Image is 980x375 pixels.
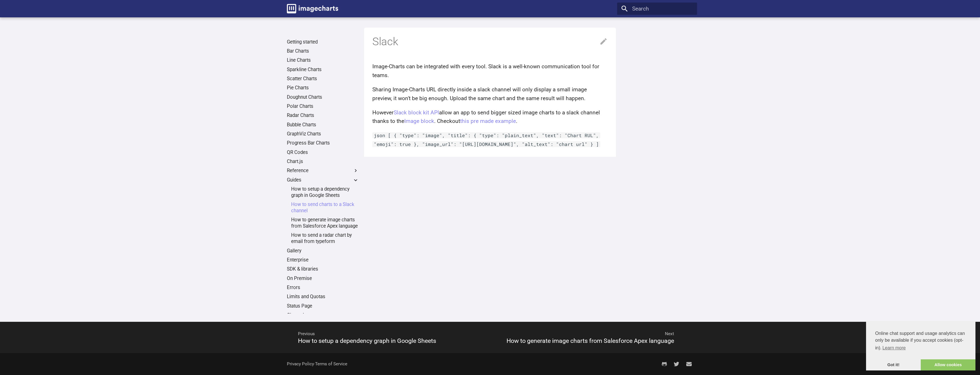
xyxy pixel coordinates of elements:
[490,323,697,352] a: NextHow to generate image charts from Salesforce Apex language
[875,330,966,352] span: Online chat support and usage analytics can only be available if you accept cookies (opt-in).
[866,321,975,370] div: cookieconsent
[287,122,359,128] a: Bubble Charts
[287,294,359,300] a: Limits and Quotas
[372,34,608,49] h1: Slack
[287,361,314,366] a: Privacy Policy
[291,217,359,229] a: How to generate image charts from Salesforce Apex language
[404,118,434,124] a: Image block
[372,132,600,147] code: json [ { "type": "image", "title": { "type": "plain_text", "text": "Chart RUL", "emoji": true }, ...
[394,109,439,116] a: Slack block kit API
[291,232,359,245] a: How to send a radar chart by email from typeform
[372,62,608,80] p: Image-Charts can be integrated with every tool. Slack is a well-known communication tool for teams.
[287,358,347,370] div: -
[287,168,359,174] label: Reference
[287,285,359,291] a: Errors
[866,359,921,371] a: dismiss cookie message
[921,359,975,371] a: allow cookies
[287,266,359,272] a: SDK & libraries
[287,312,359,318] a: Changelog
[283,323,490,352] a: PreviousHow to setup a dependency graph in Google Sheets
[287,158,359,165] a: Chart.js
[287,140,359,146] a: Progress Bar Charts
[287,67,359,73] a: Sparkline Charts
[287,186,359,245] nav: Guides
[287,48,359,54] a: Bar Charts
[298,337,436,344] span: How to setup a dependency graph in Google Sheets
[287,76,359,82] a: Scatter Charts
[287,4,338,13] img: logo
[507,337,674,344] span: How to generate image charts from Salesforce Apex language
[315,361,347,366] a: Terms of Service
[372,108,608,126] p: However allow an app to send bigger sized image charts to a slack channel thanks to the . Checkout .
[287,57,359,63] a: Line Charts
[287,275,359,282] a: On Premise
[287,112,359,119] a: Radar Charts
[291,201,359,214] a: How to send charts to a Slack channel
[287,85,359,91] a: Pie Charts
[291,186,359,199] a: How to setup a dependency graph in Google Sheets
[490,326,681,342] span: Next
[287,257,359,263] a: Enterprise
[287,303,359,309] a: Status Page
[287,248,359,254] a: Gallery
[287,149,359,156] a: QR Codes
[287,131,359,137] a: GraphViz Charts
[284,1,341,16] a: Image-Charts documentation
[291,326,482,342] span: Previous
[287,94,359,100] a: Doughnut Charts
[287,39,359,45] a: Getting started
[287,177,359,183] label: Guides
[372,85,608,103] p: Sharing Image-Charts URL directly inside a slack channel will only display a small image preview,...
[287,103,359,110] a: Polar Charts
[881,344,906,352] a: learn more about cookies
[460,118,516,124] a: this pre made example
[617,3,697,15] input: Search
